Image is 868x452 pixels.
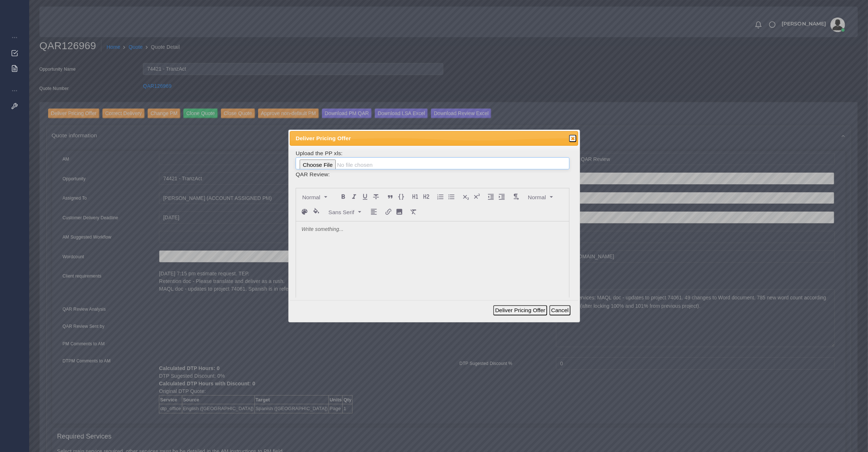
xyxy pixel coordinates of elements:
button: Deliver Pricing Offer [493,305,547,315]
span: Deliver Pricing Offer [296,134,545,142]
button: Cancel [549,305,571,315]
td: Upload the PP xls: [295,149,570,170]
td: QAR Review: [295,170,570,179]
button: Close [569,135,576,142]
